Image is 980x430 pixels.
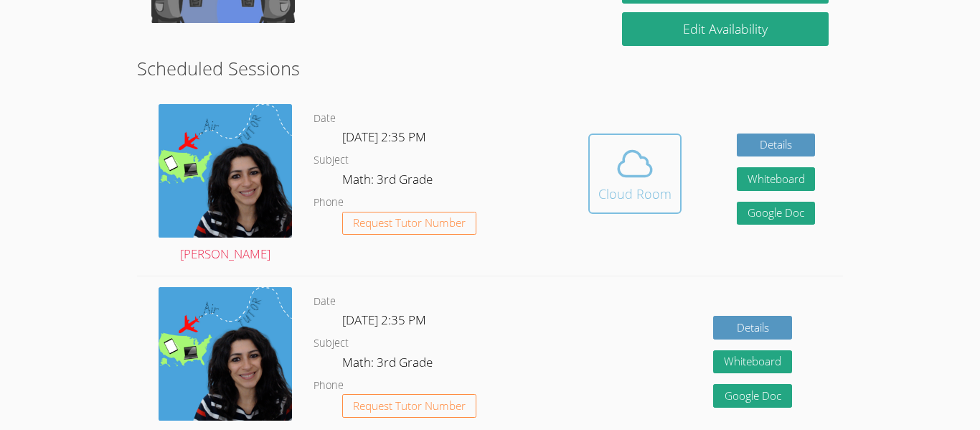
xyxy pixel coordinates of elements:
img: air%20tutor%20avatar.png [159,104,292,238]
dt: Phone [314,194,344,212]
button: Whiteboard [713,350,792,374]
a: Edit Availability [622,12,829,46]
a: Details [713,316,792,340]
dt: Date [314,293,336,311]
a: Google Doc [737,202,816,225]
dt: Subject [314,335,349,352]
dt: Date [314,110,336,128]
h2: Scheduled Sessions [137,55,843,82]
dt: Phone [314,377,344,395]
a: Google Doc [713,384,792,408]
dd: Math: 3rd Grade [342,352,435,377]
dt: Subject [314,151,349,169]
button: Whiteboard [737,167,816,191]
span: [DATE] 2:35 PM [342,312,426,328]
a: Details [737,134,816,157]
span: Request Tutor Number [353,401,466,411]
button: Request Tutor Number [342,394,476,418]
a: [PERSON_NAME] [159,104,292,265]
button: Request Tutor Number [342,212,476,235]
img: air%20tutor%20avatar.png [159,287,292,421]
div: Cloud Room [598,184,672,204]
span: [DATE] 2:35 PM [342,128,426,145]
dd: Math: 3rd Grade [342,169,435,194]
span: Request Tutor Number [353,218,466,228]
button: Cloud Room [588,134,682,214]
